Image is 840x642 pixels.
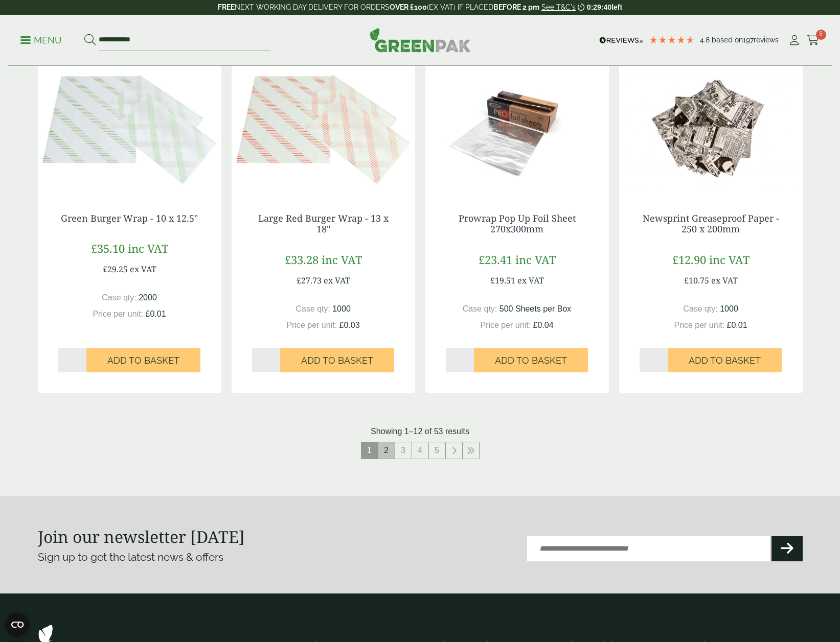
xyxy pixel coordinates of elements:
[709,252,750,267] span: inc VAT
[378,442,395,459] a: 2
[674,321,724,329] span: Price per unit:
[517,275,544,286] span: ex VAT
[332,304,351,313] span: 1000
[86,348,200,372] button: Add to Basket
[91,241,125,256] span: £35.10
[429,442,445,459] a: 5
[480,321,531,329] span: Price per unit:
[130,264,156,275] span: ex VAT
[816,30,826,40] span: 8
[533,321,554,329] span: £0.04
[619,65,803,193] img: Newsprint Greaseproof Paper - 250 x 200mm-0
[683,304,718,313] span: Case qty:
[643,212,779,235] a: Newsprint Greaseproof Paper - 250 x 200mm
[672,252,706,267] span: £12.90
[712,36,743,44] span: Based on
[495,355,567,366] span: Add to Basket
[515,252,556,267] span: inc VAT
[490,275,515,286] span: £19.51
[390,3,427,11] strong: OVER £100
[20,34,62,44] a: Menu
[285,252,319,267] span: £33.28
[296,304,330,313] span: Case qty:
[107,355,179,366] span: Add to Basket
[412,442,428,459] a: 4
[684,275,709,286] span: £10.75
[689,355,761,366] span: Add to Basket
[128,241,168,256] span: inc VAT
[102,293,137,302] span: Case qty:
[668,348,782,372] button: Add to Basket
[474,348,588,372] button: Add to Basket
[38,526,245,548] strong: Join our newsletter [DATE]
[611,3,622,11] span: left
[425,65,609,193] img: GP3830014A Pro Foil Sheets Box open with single sheet
[599,37,644,44] img: REVIEWS.io
[370,28,471,52] img: GreenPak Supplies
[139,293,157,302] span: 2000
[38,65,221,193] img: Large Green wrap
[61,212,198,224] a: Green Burger Wrap - 10 x 12.5"
[587,3,611,11] span: 0:29:40
[232,65,415,193] img: Red Burger wrap
[720,304,738,313] span: 1000
[103,264,128,275] span: £29.25
[493,3,539,11] strong: BEFORE 2 pm
[500,304,572,313] span: 500 Sheets per Box
[700,36,712,44] span: 4.8
[459,212,576,235] a: Prowrap Pop Up Foil Sheet 270x300mm
[286,321,337,329] span: Price per unit:
[479,252,512,267] span: £23.41
[711,275,738,286] span: ex VAT
[361,442,378,459] span: 1
[754,36,779,44] span: reviews
[339,321,360,329] span: £0.03
[395,442,412,459] a: 3
[463,304,497,313] span: Case qty:
[541,3,576,11] a: See T&C's
[5,612,30,637] button: Open CMP widget
[38,549,382,565] p: Sign up to get the latest news & offers
[93,310,143,318] span: Price per unit:
[807,35,820,45] i: Cart
[258,212,389,235] a: Large Red Burger Wrap - 13 x 18"
[649,35,695,44] div: 4.79 Stars
[301,355,373,366] span: Add to Basket
[146,310,166,318] span: £0.01
[371,425,469,438] p: Showing 1–12 of 53 results
[727,321,747,329] span: £0.01
[297,275,322,286] span: £27.73
[20,34,62,46] p: Menu
[807,33,820,48] a: 8
[324,275,350,286] span: ex VAT
[218,3,235,11] strong: FREE
[322,252,362,267] span: inc VAT
[788,35,801,45] i: My Account
[743,36,754,44] span: 197
[280,348,394,372] button: Add to Basket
